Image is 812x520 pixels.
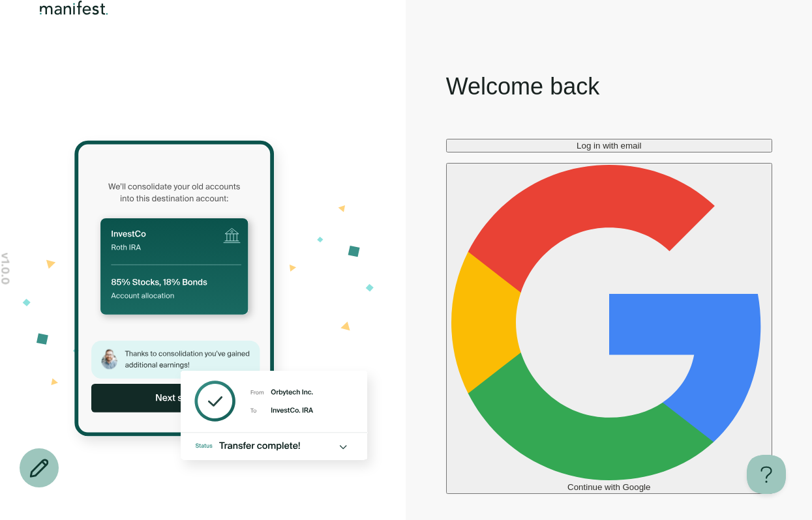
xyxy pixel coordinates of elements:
[446,163,772,494] button: Continue with Google
[577,141,641,151] span: Log in with email
[446,71,599,102] h1: Welcome back
[567,482,650,492] span: Continue with Google
[747,455,786,494] iframe: Toggle Customer Support
[446,139,772,152] button: Log in with email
